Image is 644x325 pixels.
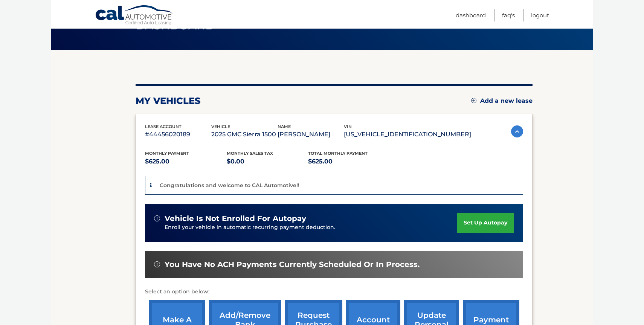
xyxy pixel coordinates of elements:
p: #44456020189 [145,129,211,140]
a: Logout [531,9,549,21]
a: set up autopay [457,213,514,233]
img: alert-white.svg [154,261,160,267]
p: [US_VEHICLE_IDENTIFICATION_NUMBER] [344,129,471,140]
p: $0.00 [227,156,308,167]
a: Cal Automotive [95,5,174,27]
span: vin [344,124,352,129]
span: vehicle [211,124,230,129]
p: Select an option below: [145,287,523,296]
span: Total Monthly Payment [308,151,368,156]
span: You have no ACH payments currently scheduled or in process. [165,260,420,269]
span: Monthly sales Tax [227,151,273,156]
p: Congratulations and welcome to CAL Automotive!! [160,182,299,189]
img: alert-white.svg [154,215,160,221]
span: lease account [145,124,182,129]
h2: my vehicles [136,95,201,107]
a: Add a new lease [471,97,533,105]
a: FAQ's [502,9,515,21]
span: Monthly Payment [145,151,189,156]
p: $625.00 [145,156,227,167]
p: Enroll your vehicle in automatic recurring payment deduction. [165,223,457,232]
span: name [278,124,291,129]
p: 2025 GMC Sierra 1500 [211,129,278,140]
img: add.svg [471,98,476,103]
p: $625.00 [308,156,390,167]
span: vehicle is not enrolled for autopay [165,214,306,223]
img: accordion-active.svg [511,125,523,137]
a: Dashboard [456,9,486,21]
p: [PERSON_NAME] [278,129,344,140]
